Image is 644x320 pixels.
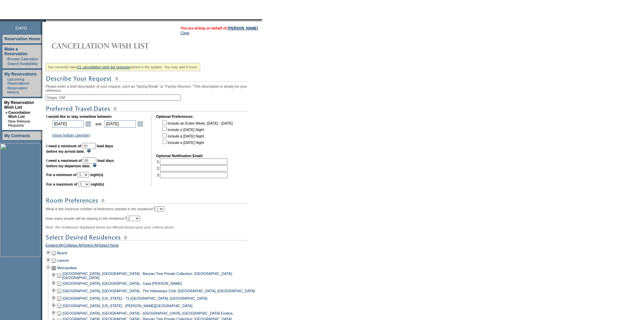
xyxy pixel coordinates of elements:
[4,47,28,56] a: Make a Reservation
[46,158,114,168] b: lead days before my departure date.
[6,62,7,66] td: ·
[181,26,258,30] span: You are acting on behalf of:
[87,149,91,153] img: questionMark_lightBlue.gif
[157,158,228,165] td: 1.
[52,121,84,128] input: Date format: M/D/Y. Shortcut keys: [T] for Today. [UP] or [.] for Next Day. [DOWN] or [,] for Pre...
[7,86,27,94] a: Reservation History
[46,63,200,71] div: You currently have stored in the system. You may add 9 more.
[91,182,104,186] b: night(s)
[46,144,113,153] b: lead days before my arrival date.
[46,196,248,205] img: subTtlRoomPreferences.gif
[137,120,144,128] a: Open the calendar popup.
[64,243,82,249] a: Collapse All
[46,19,46,22] img: blank.gif
[6,77,7,85] td: ·
[156,114,194,119] b: Optional Preferences:
[5,119,7,127] td: ·
[84,243,98,249] a: Select All
[46,225,174,229] span: Note: the residences displayed below are filtered based upon your criteria above
[6,57,7,61] td: ·
[63,289,255,293] a: [GEOGRAPHIC_DATA], [GEOGRAPHIC_DATA] - The Hideaways Club: [GEOGRAPHIC_DATA], [GEOGRAPHIC_DATA]
[93,164,97,167] img: questionMark_lightBlue.gif
[46,243,63,249] a: Expand All
[46,182,77,186] b: For a maximum of
[6,86,7,94] td: ·
[77,65,130,69] a: 21 cancellation wish list requests
[46,158,82,163] b: I need a maximum of
[46,144,81,148] b: I need a minimum of
[57,258,69,262] a: Leisure
[16,26,27,30] span: [DATE]
[8,119,30,127] a: New Release Requests
[63,296,207,300] a: [GEOGRAPHIC_DATA], [US_STATE] - 71 [GEOGRAPHIC_DATA], [GEOGRAPHIC_DATA]
[85,120,92,128] a: Open the calendar popup.
[228,26,258,30] a: [PERSON_NAME]
[57,251,67,255] a: Beach
[157,165,228,171] td: 2.
[90,173,103,177] b: night(s)
[63,281,182,285] a: [GEOGRAPHIC_DATA], [GEOGRAPHIC_DATA] - Casa [PERSON_NAME]
[4,100,34,110] a: My Reservation Wish List
[52,133,90,137] a: (show holiday calendar)
[4,133,30,138] a: My Contracts
[63,304,192,308] a: [GEOGRAPHIC_DATA], [US_STATE] - [PERSON_NAME][GEOGRAPHIC_DATA]
[104,121,136,128] input: Date format: M/D/Y. Shortcut keys: [T] for Today. [UP] or [.] for Next Day. [DOWN] or [,] for Pre...
[99,243,119,249] a: Select None
[46,173,76,177] b: For a minimum of
[57,266,77,270] a: Metropolitan
[4,37,40,41] a: Reservation Home
[161,119,233,149] td: Include an Entire Week, [DATE] - [DATE] Include a [DATE] Night Include a [DATE] Night Include a [...
[7,77,29,85] a: Upcoming Reservations
[43,19,46,22] img: promoShadowLeftCorner.gif
[8,110,30,119] a: Cancellation Wish List
[4,72,37,77] a: My Reservations
[46,39,181,52] img: Cancellation Wish List
[62,272,233,280] a: [GEOGRAPHIC_DATA], [GEOGRAPHIC_DATA] - Banyan Tree Private Collection: [GEOGRAPHIC_DATA], [GEOGRA...
[46,243,260,249] div: | | |
[46,114,112,119] b: I would like to stay sometime between
[7,62,38,66] a: Search Availability
[156,154,204,158] b: Optional Notification Email:
[7,57,38,61] a: Browse Calendars
[5,110,7,114] b: »
[181,31,189,35] a: Clear
[94,119,102,129] td: and
[157,172,228,178] td: 3.
[63,311,233,315] a: [GEOGRAPHIC_DATA], [GEOGRAPHIC_DATA] - [GEOGRAPHIC_DATA], [GEOGRAPHIC_DATA] Exotica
